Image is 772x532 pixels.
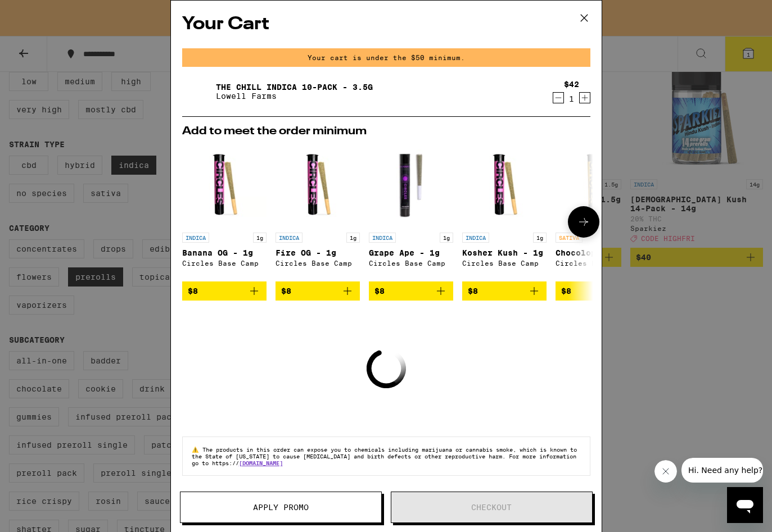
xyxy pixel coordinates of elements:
p: Kosher Kush - 1g [462,248,547,257]
p: 1g [253,233,267,243]
button: Add to bag [369,281,453,301]
span: $8 [561,287,571,295]
button: Add to bag [556,281,640,301]
iframe: Button to launch messaging window [727,487,763,523]
span: $8 [188,287,198,295]
button: Add to bag [276,281,360,301]
p: INDICA [369,233,396,243]
div: $42 [564,80,579,89]
button: Checkout [391,492,593,523]
span: The products in this order can expose you to chemicals including marijuana or cannabis smoke, whi... [192,446,577,466]
div: Circles Base Camp [556,260,640,267]
button: Add to bag [182,281,267,301]
p: INDICA [182,233,209,243]
button: Decrement [553,92,564,103]
p: Lowell Farms [216,92,373,101]
img: Circles Base Camp - Banana OG - 1g [182,143,267,227]
span: Checkout [471,503,512,511]
div: Circles Base Camp [182,260,267,267]
img: Circles Base Camp - Grape Ape - 1g [369,143,453,227]
span: $8 [374,287,385,295]
button: Increment [579,92,590,103]
p: Chocolope - 1g [556,248,640,257]
p: 1g [533,233,547,243]
span: Apply Promo [253,503,309,511]
h2: Add to meet the order minimum [182,126,590,137]
div: Circles Base Camp [276,260,360,267]
div: 1 [564,94,579,103]
span: $8 [468,287,478,295]
button: Add to bag [462,281,547,301]
p: 1g [346,233,360,243]
a: Open page for Grape Ape - 1g from Circles Base Camp [369,143,453,281]
p: SATIVA [556,233,583,243]
div: Circles Base Camp [369,260,453,267]
img: Circles Base Camp - Chocolope - 1g [556,143,640,227]
img: Circles Base Camp - Kosher Kush - 1g [462,143,547,227]
p: Grape Ape - 1g [369,248,453,257]
p: 1g [440,233,453,243]
a: Open page for Kosher Kush - 1g from Circles Base Camp [462,143,547,281]
div: Circles Base Camp [462,260,547,267]
p: Banana OG - 1g [182,248,267,257]
a: Open page for Banana OG - 1g from Circles Base Camp [182,143,267,281]
div: Your cart is under the $50 minimum. [182,48,590,67]
img: Circles Base Camp - Fire OG - 1g [276,143,360,227]
p: INDICA [276,233,303,243]
button: Apply Promo [180,492,382,523]
img: The Chill Indica 10-Pack - 3.5g [182,76,214,107]
a: The Chill Indica 10-Pack - 3.5g [216,83,373,92]
span: $8 [281,287,291,295]
a: [DOMAIN_NAME] [239,460,283,466]
p: INDICA [462,233,489,243]
span: ⚠️ [192,446,202,453]
a: Open page for Chocolope - 1g from Circles Base Camp [556,143,640,281]
p: Fire OG - 1g [276,248,360,257]
iframe: Message from company [681,458,763,483]
iframe: Close message [654,460,677,483]
h2: Your Cart [182,12,590,37]
a: Open page for Fire OG - 1g from Circles Base Camp [276,143,360,281]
